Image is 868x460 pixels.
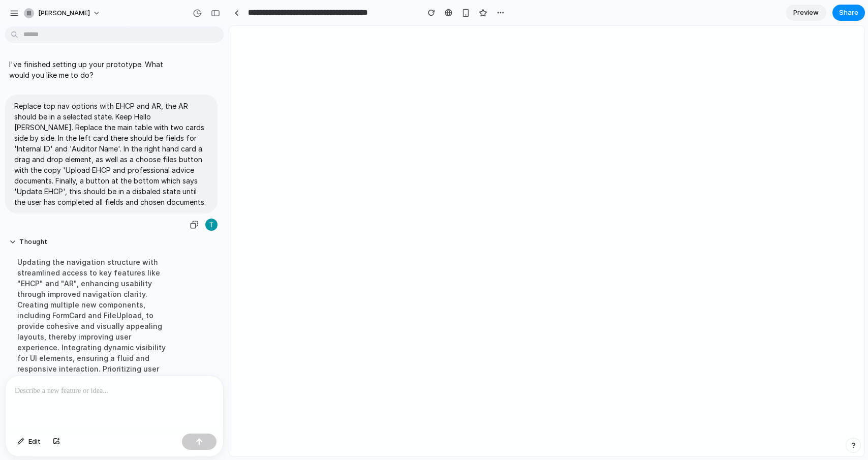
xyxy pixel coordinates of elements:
[28,437,41,447] span: Edit
[793,8,819,18] span: Preview
[786,5,826,21] a: Preview
[9,251,179,434] div: Updating the navigation structure with streamlined access to key features like "EHCP" and "AR", e...
[12,434,46,450] button: Edit
[38,8,90,18] span: [PERSON_NAME]
[9,59,179,80] p: I've finished setting up your prototype. What would you like me to do?
[832,5,865,21] button: Share
[20,5,106,21] button: [PERSON_NAME]
[839,8,858,18] span: Share
[14,101,208,207] p: Replace top nav options with EHCP and AR, the AR should be in a selected state. Keep Hello [PERSO...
